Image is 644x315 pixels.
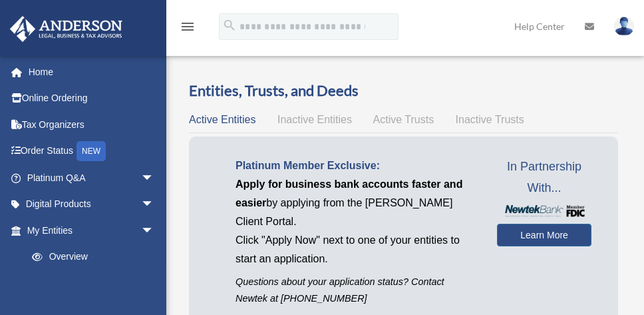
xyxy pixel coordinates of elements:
[189,81,618,101] h3: Entities, Trusts, and Deeds
[456,114,524,125] span: Inactive Trusts
[236,274,477,307] p: Questions about your application status? Contact Newtek at [PHONE_NUMBER]
[9,191,174,218] a: Digital Productsarrow_drop_down
[9,85,174,112] a: Online Ordering
[77,141,106,161] div: NEW
[19,244,161,270] a: Overview
[236,231,477,268] p: Click "Apply Now" next to one of your entities to start an application.
[9,164,174,191] a: Platinum Q&Aarrow_drop_down
[19,270,168,296] a: CTA Hub
[180,19,196,35] i: menu
[497,224,591,246] a: Learn More
[6,16,126,42] img: Anderson Advisors Platinum Portal
[9,111,174,138] a: Tax Organizers
[236,175,477,231] p: by applying from the [PERSON_NAME] Client Portal.
[236,157,477,175] p: Platinum Member Exclusive:
[504,205,585,217] img: NewtekBankLogoSM.png
[9,138,174,165] a: Order StatusNEW
[9,217,168,244] a: My Entitiesarrow_drop_down
[9,59,174,85] a: Home
[236,178,462,208] span: Apply for business bank accounts faster and easier
[614,17,634,36] img: User Pic
[189,114,255,125] span: Active Entities
[141,164,168,192] span: arrow_drop_down
[222,18,237,33] i: search
[373,114,434,125] span: Active Trusts
[277,114,352,125] span: Inactive Entities
[497,157,591,198] span: In Partnership With...
[180,23,196,35] a: menu
[141,191,168,218] span: arrow_drop_down
[141,217,168,244] span: arrow_drop_down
